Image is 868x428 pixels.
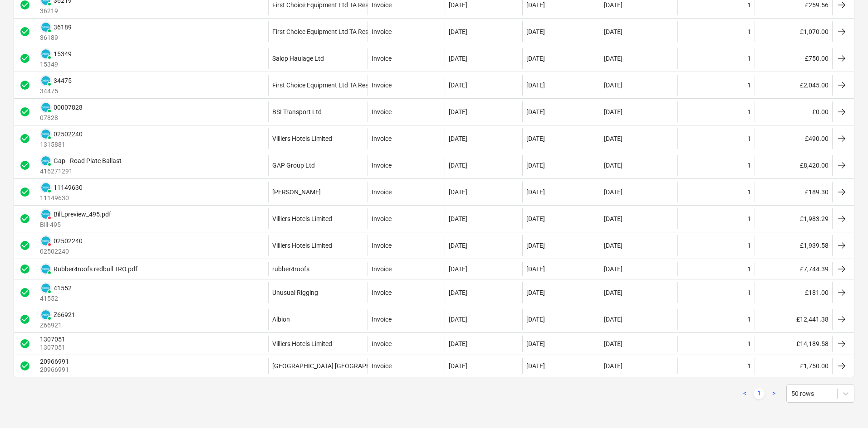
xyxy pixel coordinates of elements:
[526,55,545,62] div: [DATE]
[20,133,30,144] span: check_circle
[526,1,545,9] div: [DATE]
[372,242,392,249] div: Invoice
[372,162,392,169] div: Invoice
[20,240,30,251] div: Invoice was approved
[20,361,30,371] span: check_circle
[272,162,315,169] div: GAP Group Ltd
[40,6,72,15] p: 36219
[747,316,751,323] div: 1
[54,265,137,273] div: Rubber4roofs redbull TRO.pdf
[41,49,50,58] img: xero.svg
[755,21,832,42] div: £1,070.00
[755,182,832,202] div: £189.30
[20,314,30,325] span: check_circle
[41,76,50,85] img: xero.svg
[54,284,72,292] div: 41552
[41,103,50,112] img: xero.svg
[20,53,30,64] span: check_circle
[449,242,467,249] div: [DATE]
[272,289,318,296] div: Unusual Rigging
[449,28,467,35] div: [DATE]
[747,55,751,62] div: 1
[372,188,392,196] div: Invoice
[40,294,72,303] p: 41552
[449,162,467,169] div: [DATE]
[755,358,832,374] div: £1,750.00
[40,220,111,229] p: Bill-495
[20,26,30,37] div: Invoice was approved
[747,242,751,249] div: 1
[41,183,50,192] img: xero.svg
[20,287,30,298] span: check_circle
[755,101,832,122] div: £0.00
[41,236,50,245] img: xero.svg
[20,361,30,371] div: Invoice was approved
[20,187,30,197] span: check_circle
[755,235,832,256] div: £1,939.58
[823,385,868,428] div: Chat Widget
[272,135,332,142] div: Villiers Hotels Limited
[449,55,467,62] div: [DATE]
[272,215,332,222] div: Villiers Hotels Limited
[272,55,324,62] div: Salop Haulage Ltd
[54,77,72,84] div: 34475
[754,388,765,399] a: Page 1 is your current page
[449,215,467,222] div: [DATE]
[272,108,322,115] div: BSI Transport Ltd
[40,358,69,365] div: 20966991
[747,215,751,222] div: 1
[54,130,83,138] div: 02502240
[747,362,751,370] div: 1
[449,82,467,89] div: [DATE]
[747,108,751,115] div: 1
[40,343,67,352] p: 1307051
[604,188,623,196] div: [DATE]
[526,215,545,222] div: [DATE]
[747,162,751,169] div: 1
[604,162,623,169] div: [DATE]
[604,28,623,35] div: [DATE]
[40,75,52,87] div: Invoice has been synced with Xero and its status is currently PAID
[526,340,545,347] div: [DATE]
[604,135,623,142] div: [DATE]
[41,264,50,274] img: xero.svg
[20,160,30,171] div: Invoice was approved
[526,135,545,142] div: [DATE]
[449,265,467,273] div: [DATE]
[739,388,750,399] a: Previous page
[40,263,52,275] div: Invoice has been synced with Xero and its status is currently PAID
[20,160,30,171] span: check_circle
[372,362,392,370] div: Invoice
[41,23,50,32] img: xero.svg
[604,55,623,62] div: [DATE]
[272,82,380,89] div: First Choice Equipment Ltd TA Resolve
[449,316,467,323] div: [DATE]
[40,167,122,176] p: 416271291
[40,48,52,60] div: Invoice has been synced with Xero and its status is currently PAID
[20,264,30,274] div: Invoice was approved
[372,135,392,142] div: Invoice
[372,215,392,222] div: Invoice
[755,48,832,69] div: £750.00
[40,60,72,69] p: 15349
[20,106,30,117] div: Invoice was approved
[449,188,467,196] div: [DATE]
[372,340,392,347] div: Invoice
[755,282,832,303] div: £181.00
[41,156,50,165] img: xero.svg
[40,113,83,122] p: 07828
[20,213,30,224] div: Invoice was approved
[372,265,392,273] div: Invoice
[40,155,52,167] div: Invoice has been synced with Xero and its status is currently PAID
[40,208,52,220] div: Invoice has been synced with Xero and its status is currently DELETED
[372,316,392,323] div: Invoice
[747,265,751,273] div: 1
[526,28,545,35] div: [DATE]
[40,182,52,193] div: Invoice has been synced with Xero and its status is currently PAID
[755,128,832,149] div: £490.00
[526,265,545,273] div: [DATE]
[20,213,30,224] span: check_circle
[449,289,467,296] div: [DATE]
[755,262,832,276] div: £7,744.39
[604,82,623,89] div: [DATE]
